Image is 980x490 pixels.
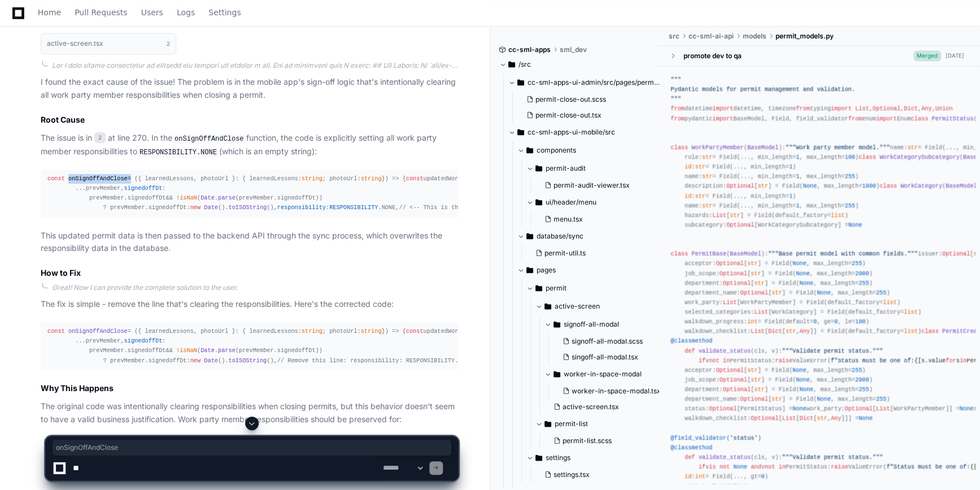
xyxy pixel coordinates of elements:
[852,367,862,374] span: 255
[695,193,705,200] span: str
[855,318,865,325] span: 100
[946,51,964,60] div: [DATE]
[47,326,451,365] div: = ( ) => { updatedWorkPartyMembers = workPartyMembers. ( ({ ...prevMember, : prevMember. && ! ( ....
[834,318,838,325] span: 0
[540,177,663,193] button: permit-audit-viewer.tsx
[558,333,663,349] button: signoff-all-modal.scss
[47,174,451,213] div: = ( ) => { updatedWorkPartyMembers = workPartyMembers. ( ({ ...prevMember, : prevMember. && ! ( ....
[47,175,65,182] span: const
[859,386,869,393] span: 255
[558,349,663,365] button: singoff-all-modal.tsx
[52,283,458,292] div: Great! Now I can provide the complete solution to the user.
[723,357,730,364] span: in
[859,154,876,161] span: class
[406,327,424,334] span: const
[699,348,751,354] span: validate_status
[172,134,246,144] code: onSignOffAndClose
[526,279,669,297] button: permit
[204,204,218,211] span: Date
[844,202,855,209] span: 255
[960,357,966,364] span: in
[360,175,381,182] span: string
[817,396,831,402] span: None
[723,299,737,306] span: List
[723,386,751,393] span: Optional
[277,194,316,201] span: signedoffDt
[789,193,792,200] span: 1
[545,365,669,383] button: worker-in-space-modal
[564,320,619,329] span: signoff-all-modal
[277,357,476,363] span: // Remove this line: responsibility: RESPONSIBILITY.NONE,
[528,78,660,87] span: cc-sml-apps-ui-admin/src/pages/permit/permit-summary/permit-close-out
[537,266,556,275] span: pages
[668,32,679,41] span: src
[526,159,669,177] button: permit-audit
[904,105,918,112] span: Dict
[41,400,458,426] p: The original code was intentionally clearing responsibilities when closing permits, but this beha...
[545,315,669,333] button: signoff-all-modal
[695,163,705,170] span: str
[277,204,326,211] span: responsibility
[772,396,782,402] span: str
[900,183,942,189] span: WorkCategory
[546,164,586,173] span: permit-audit
[670,337,712,344] span: @classmethod
[775,357,792,364] span: raise
[563,402,619,411] span: active-screen.tsx
[751,415,778,422] span: Optional
[768,250,918,257] span: """Base permit model with common fields."""
[68,175,128,182] span: onSignOffAndClose
[913,50,941,61] span: Merged
[799,415,813,422] span: Dict
[879,183,897,189] span: class
[535,415,669,433] button: permit-list
[128,194,166,201] span: signedoffDt
[855,270,869,277] span: 2000
[876,289,886,296] span: 255
[796,376,810,383] span: None
[751,376,761,383] span: str
[180,194,197,201] span: isNaN
[702,154,712,161] span: str
[540,211,663,227] button: menu.tsx
[688,32,733,41] span: cc-sml-ai-api
[124,185,163,192] span: signedoffDt
[94,132,106,143] span: 2
[208,9,241,16] span: Settings
[360,327,381,334] span: string
[726,183,754,189] span: Optional
[670,144,688,151] span: class
[519,60,531,69] span: /src
[302,175,323,182] span: string
[799,280,813,287] span: None
[796,270,810,277] span: None
[41,76,458,102] p: I found the exact cause of the issue! The problem is in the mobile app's sign-off logic that's in...
[564,370,642,379] span: worker-in-space-modal
[218,194,236,201] span: parse
[852,260,862,267] span: 255
[747,260,757,267] span: str
[546,284,567,293] span: permit
[517,76,524,89] svg: Directory
[876,115,897,122] span: import
[535,281,542,295] svg: Directory
[796,173,799,180] span: 1
[730,250,761,257] span: BaseModel
[545,300,551,313] svg: Directory
[699,357,705,364] span: if
[141,9,163,16] span: Users
[685,193,691,200] span: id
[545,249,586,258] span: permit-util.ts
[41,382,458,393] h2: Why This Happens
[531,245,663,261] button: permit-util.ts
[670,105,685,112] span: from
[177,9,195,16] span: Logs
[685,163,691,170] span: id
[277,346,316,353] span: signedoffDt
[904,309,918,315] span: list
[228,204,267,211] span: toISOString
[799,386,813,393] span: None
[528,128,615,137] span: cc-sml-apps-ui-mobile/src
[554,181,630,190] span: permit-audit-viewer.tsx
[712,105,733,112] span: import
